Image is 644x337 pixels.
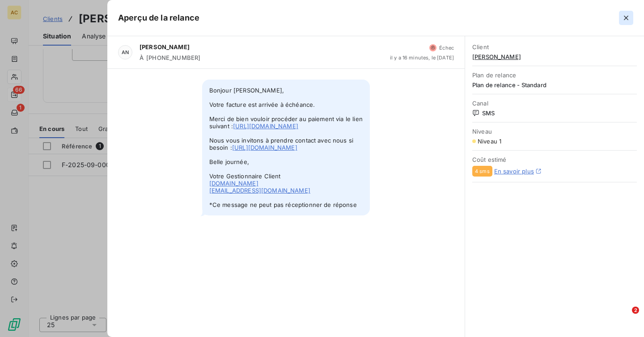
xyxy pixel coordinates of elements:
[209,180,258,187] a: [DOMAIN_NAME]
[233,122,298,130] a: [URL][DOMAIN_NAME]
[472,81,637,88] span: Plan de relance - Standard
[209,187,310,194] a: [EMAIL_ADDRESS][DOMAIN_NAME]
[390,55,454,60] span: il y a 16 minutes, le [DATE]
[232,144,297,151] a: [URL][DOMAIN_NAME]
[472,43,637,51] span: Client
[632,307,639,314] span: 2
[118,12,199,24] h5: Aperçu de la relance
[439,45,454,51] span: Échec
[475,168,490,174] span: 4 sms
[118,45,132,59] div: AN
[478,138,501,145] span: Niveau 1
[472,128,637,135] span: Niveau
[494,168,534,175] a: En savoir plus
[472,72,637,79] span: Plan de relance
[202,80,370,215] span: Bonjour [PERSON_NAME], Votre facture est arrivée à échéance. Merci de bien vouloir procéder au pa...
[614,307,635,328] iframe: Intercom live chat
[146,54,200,61] span: [PHONE_NUMBER]
[140,43,190,51] span: [PERSON_NAME]
[472,110,637,117] span: SMS
[472,156,637,163] span: Coût estimé
[472,100,637,107] span: Canal
[472,53,637,60] span: [PERSON_NAME]
[140,54,144,61] span: À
